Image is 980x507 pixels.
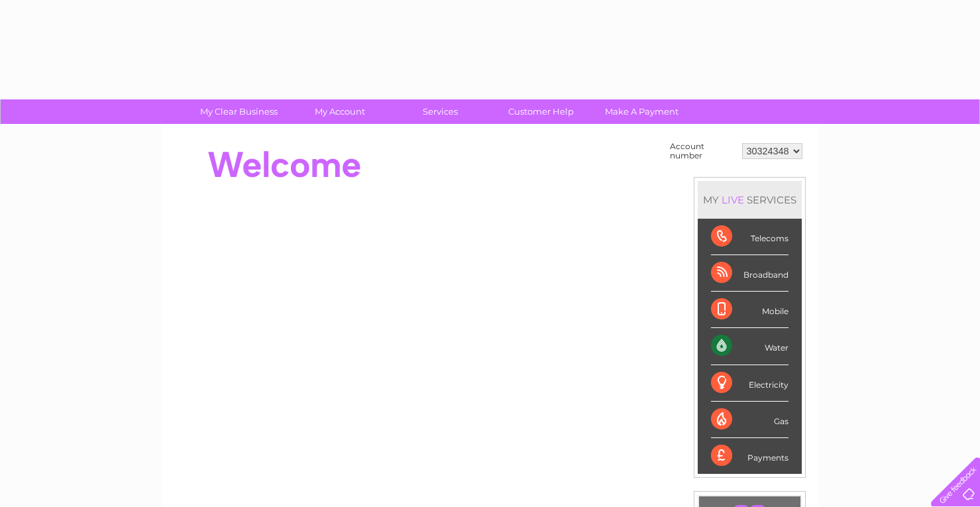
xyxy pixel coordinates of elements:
a: Services [386,99,495,124]
div: MY SERVICES [698,181,802,219]
div: Water [711,328,789,365]
a: My Account [285,99,394,124]
a: Customer Help [486,99,596,124]
div: Payments [711,438,789,474]
div: Mobile [711,292,789,328]
a: Make A Payment [587,99,696,124]
div: LIVE [719,194,747,206]
div: Telecoms [711,219,789,255]
div: Broadband [711,255,789,292]
div: Gas [711,402,789,438]
td: Account number [667,139,739,164]
a: My Clear Business [184,99,294,124]
div: Electricity [711,365,789,402]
